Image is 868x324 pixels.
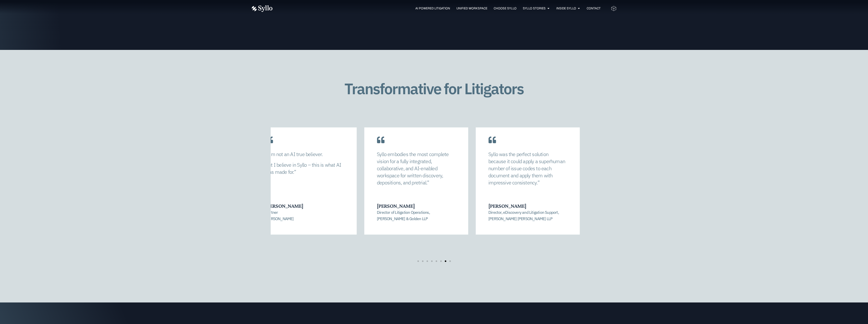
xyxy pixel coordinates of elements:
span: Go to slide 7 [445,260,446,262]
a: AI Powered Litigation [415,6,450,11]
p: But I believe in Syllo – this is what AI was made for.” [265,161,344,176]
div: Menu Toggle [283,6,601,11]
h3: [PERSON_NAME] [265,203,343,209]
span: Go to slide 8 [449,260,451,262]
p: I am not an AI true believer. [265,151,344,158]
span: Go to slide 6 [440,260,442,262]
div: 1 / 8 [253,127,357,248]
span: Go to slide 5 [436,260,437,262]
a: Unified Workspace [456,6,487,11]
p: Partner [PERSON_NAME] [265,209,343,222]
span: Go to slide 4 [431,260,433,262]
a: Contact [587,6,601,11]
a: Syllo Stories [523,6,546,11]
h1: Transformative for Litigators [327,80,541,97]
span: Go to slide 2 [422,260,423,262]
a: Choose Syllo [494,6,516,11]
a: Inside Syllo [556,6,576,11]
nav: Menu [283,6,601,11]
span: Go to slide 1 [417,260,419,262]
div: Carousel [271,127,598,262]
span: Go to slide 3 [427,260,428,262]
img: Vector [252,5,272,12]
